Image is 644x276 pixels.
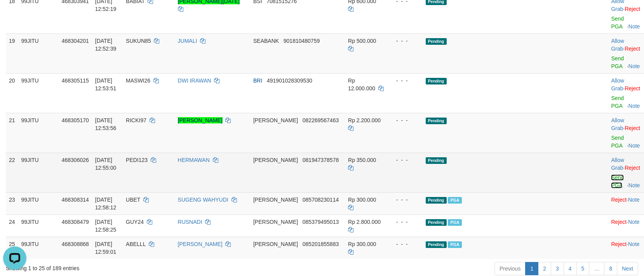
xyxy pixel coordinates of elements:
span: SUKUN85 [126,38,151,44]
span: Pending [426,241,447,248]
div: - - - [390,196,419,204]
a: 8 [604,262,617,275]
span: Rp 2.200.000 [348,117,381,123]
a: 1 [525,262,538,275]
a: [PERSON_NAME] [178,241,223,247]
span: Copy 085201855883 to clipboard [303,241,339,247]
td: 99JITU [18,214,59,237]
span: Pending [426,197,447,204]
span: 468306026 [62,157,89,163]
span: Copy 085379495013 to clipboard [303,219,339,225]
a: Note [628,182,640,188]
div: - - - [390,218,419,226]
div: - - - [390,240,419,248]
span: MASWI26 [126,77,150,84]
span: 468308479 [62,219,89,225]
a: Note [628,103,640,109]
a: Note [628,219,640,225]
td: 22 [6,153,18,192]
a: Reject [625,125,640,131]
a: Send PGA [611,95,624,109]
span: Rp 350.000 [348,157,376,163]
a: Send PGA [611,135,624,149]
span: [DATE] 12:52:39 [95,38,117,52]
span: [PERSON_NAME] [253,197,298,203]
a: 2 [538,262,551,275]
a: 4 [564,262,577,275]
a: Note [628,241,640,247]
a: Reject [625,6,640,12]
td: 25 [6,237,18,259]
span: GUY24 [126,219,144,225]
span: · [611,77,625,91]
a: Previous [494,262,526,275]
span: Rp 300.000 [348,197,376,203]
span: Pending [426,219,447,226]
span: Copy 085708230114 to clipboard [303,197,339,203]
span: [PERSON_NAME] [253,219,298,225]
a: JUMALI [178,38,197,44]
span: Rp 2.800.000 [348,219,381,225]
span: [DATE] 12:59:01 [95,241,117,255]
span: [PERSON_NAME] [253,157,298,163]
td: 99JITU [18,153,59,192]
a: Send PGA [611,55,624,69]
span: 468305115 [62,77,89,84]
span: [DATE] 12:53:51 [95,77,117,91]
div: - - - [390,156,419,164]
span: Copy 901810480759 to clipboard [284,38,320,44]
span: Copy 082269567463 to clipboard [303,117,339,123]
span: · [611,117,625,131]
span: 468304201 [62,38,89,44]
div: - - - [390,37,419,45]
a: … [589,262,604,275]
a: Allow Grab [611,77,624,91]
span: Rp 500.000 [348,38,376,44]
a: DWI IRAWAN [178,77,211,84]
span: SEABANK [253,38,279,44]
span: RICKI97 [126,117,146,123]
a: Note [628,142,640,149]
a: Allow Grab [611,157,624,171]
span: Pending [426,78,447,84]
span: · [611,157,625,171]
a: Note [628,23,640,30]
td: 99JITU [18,237,59,259]
td: 99JITU [18,73,59,113]
td: 99JITU [18,33,59,73]
div: - - - [390,116,419,124]
span: ABELLL [126,241,146,247]
a: Note [628,63,640,69]
a: Allow Grab [611,38,624,52]
div: - - - [390,77,419,84]
span: Pending [426,38,447,45]
a: Reject [611,197,627,203]
span: [DATE] 12:58:12 [95,197,117,211]
td: 21 [6,113,18,153]
a: HERMAWAN [178,157,210,163]
span: PGA [448,241,461,248]
td: 19 [6,33,18,73]
a: Next [617,262,638,275]
span: Pending [426,118,447,124]
a: Note [628,197,640,203]
a: 3 [551,262,564,275]
span: [PERSON_NAME] [253,117,298,123]
td: 23 [6,192,18,214]
a: Send PGA [611,174,624,188]
div: Showing 1 to 25 of 189 entries [6,261,263,272]
span: Copy 491901028309530 to clipboard [267,77,312,84]
span: 468308868 [62,241,89,247]
a: RUSNADI [178,219,202,225]
span: [DATE] 12:58:25 [95,219,117,233]
a: Reject [625,85,640,91]
span: Rp 12.000.000 [348,77,375,91]
a: Reject [625,46,640,52]
span: 468305170 [62,117,89,123]
span: UBET [126,197,140,203]
td: 99JITU [18,192,59,214]
span: [PERSON_NAME] [253,241,298,247]
a: Reject [611,241,627,247]
a: 5 [576,262,590,275]
span: [DATE] 12:55:00 [95,157,117,171]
